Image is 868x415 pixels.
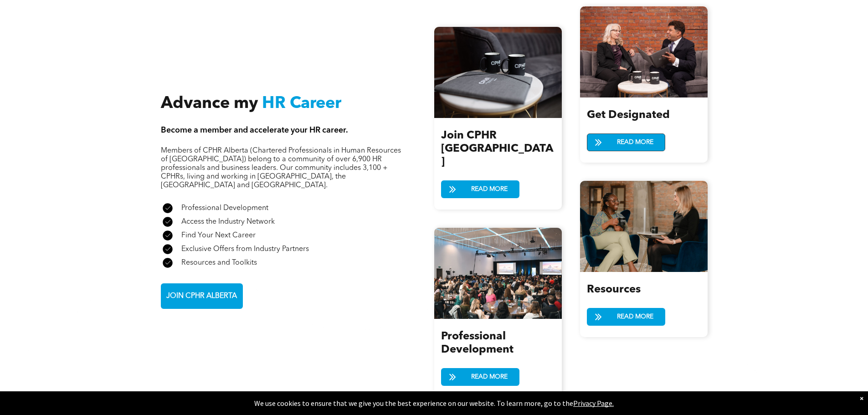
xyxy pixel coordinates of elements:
[161,126,348,134] span: Become a member and accelerate your HR career.
[441,368,519,386] a: READ MORE
[441,180,519,198] a: READ MORE
[587,110,670,121] span: Get Designated
[573,399,614,408] a: Privacy Page.
[181,259,257,266] span: Resources and Toolkits
[181,246,309,253] span: Exclusive Offers from Industry Partners
[587,133,665,151] a: READ MORE
[262,96,341,112] span: HR Career
[181,218,275,225] span: Access the Industry Network
[163,287,240,305] span: JOIN CPHR ALBERTA
[441,130,553,168] span: Join CPHR [GEOGRAPHIC_DATA]
[468,369,511,385] span: READ MORE
[181,205,268,212] span: Professional Development
[468,181,511,198] span: READ MORE
[860,394,863,403] div: Dismiss notification
[441,331,514,355] span: Professional Development
[614,134,657,151] span: READ MORE
[161,96,258,112] span: Advance my
[161,283,243,309] a: JOIN CPHR ALBERTA
[161,147,401,189] span: Members of CPHR Alberta (Chartered Professionals in Human Resources of [GEOGRAPHIC_DATA]) belong ...
[614,308,657,325] span: READ MORE
[587,284,641,295] span: Resources
[587,308,665,326] a: READ MORE
[181,232,256,239] span: Find Your Next Career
